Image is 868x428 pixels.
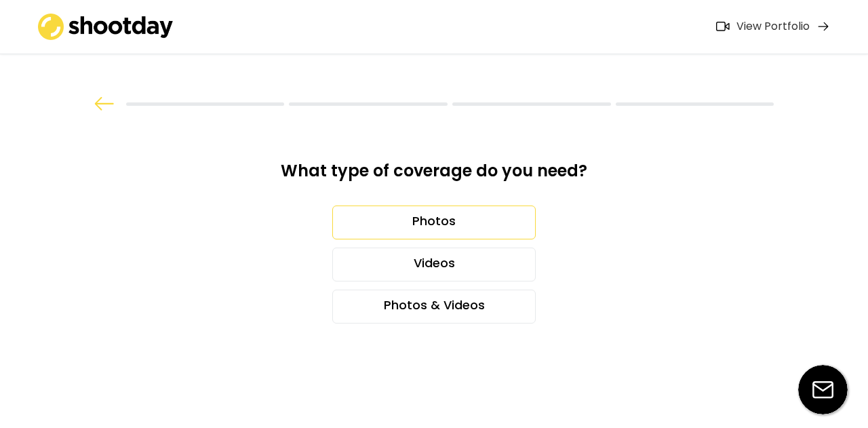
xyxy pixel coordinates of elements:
[736,20,810,34] div: View Portfolio
[38,14,174,40] img: shootday_logo.png
[250,160,618,192] div: What type of coverage do you need?
[798,365,848,414] img: email-icon%20%281%29.svg
[94,97,115,111] img: arrow%20back.svg
[716,22,730,31] img: Icon%20feather-video%402x.png
[332,290,536,324] div: Photos & Videos
[332,248,536,281] div: Videos
[332,206,536,239] div: Photos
